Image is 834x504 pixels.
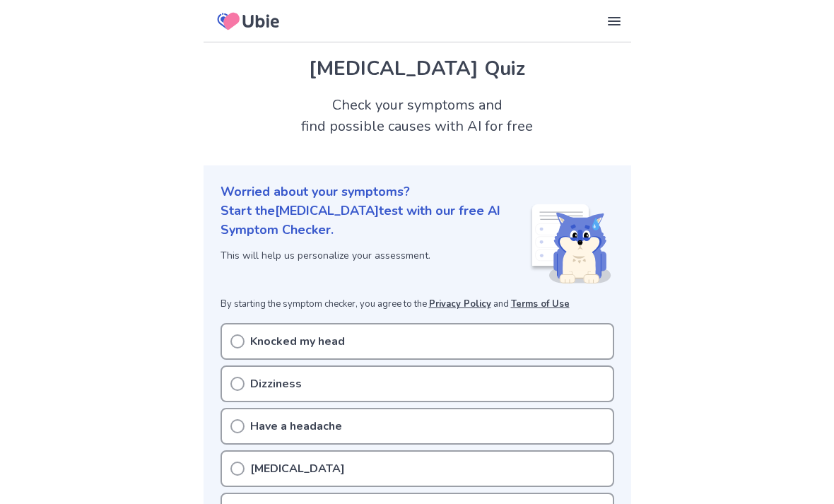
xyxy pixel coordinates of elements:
h1: [MEDICAL_DATA] Quiz [221,54,614,83]
p: Have a headache [250,418,342,435]
p: This will help us personalize your assessment. [221,248,529,263]
a: Terms of Use [511,298,570,310]
p: Start the [MEDICAL_DATA] test with our free AI Symptom Checker. [221,201,529,240]
p: By starting the symptom checker, you agree to the and [221,298,614,312]
h2: Check your symptoms and find possible causes with AI for free [204,95,631,137]
img: Shiba [529,204,611,283]
p: [MEDICAL_DATA] [250,460,345,477]
p: Dizziness [250,375,302,392]
p: Worried about your symptoms? [221,182,614,201]
a: Privacy Policy [429,298,491,310]
p: Knocked my head [250,333,345,350]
